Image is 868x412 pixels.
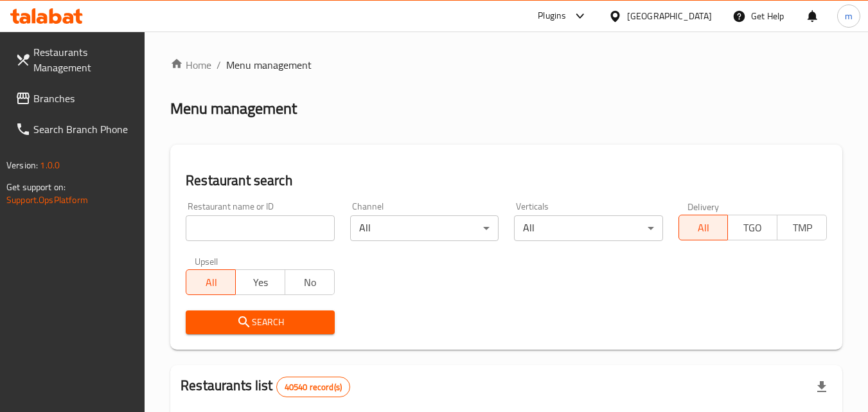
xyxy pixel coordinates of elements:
input: Search for restaurant name or ID.. [186,215,334,241]
span: Yes [241,273,280,292]
span: No [290,273,330,292]
a: Home [170,57,211,73]
label: Delivery [687,202,720,211]
a: Support.OpsPlatform [6,192,88,208]
span: Search [196,314,324,330]
h2: Restaurant search [186,171,827,190]
label: Upsell [195,256,218,265]
li: / [217,57,221,73]
div: All [514,215,662,241]
span: Search Branch Phone [33,121,135,137]
button: Yes [235,269,285,295]
div: All [350,215,499,241]
button: TMP [777,215,827,240]
a: Branches [5,83,145,114]
button: TGO [727,215,777,240]
span: Get support on: [6,179,66,195]
a: Search Branch Phone [5,114,145,145]
span: Restaurants Management [33,44,135,75]
button: Search [186,310,334,334]
a: Restaurants Management [5,37,145,83]
nav: breadcrumb [170,57,842,73]
span: All [684,219,723,237]
div: [GEOGRAPHIC_DATA] [627,9,712,23]
span: 1.0.0 [40,157,60,174]
div: Export file [806,372,837,402]
span: 40540 record(s) [277,381,350,393]
div: Plugins [538,8,566,24]
span: m [845,9,853,23]
h2: Menu management [170,98,297,119]
span: Branches [33,91,135,106]
span: All [191,273,231,292]
span: TMP [783,219,822,237]
button: All [678,215,729,240]
span: Version: [6,157,38,174]
span: TGO [733,219,772,237]
span: Menu management [226,57,312,73]
div: Total records count [276,377,350,397]
button: All [186,269,236,295]
button: No [285,269,335,295]
h2: Restaurants list [181,376,350,397]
